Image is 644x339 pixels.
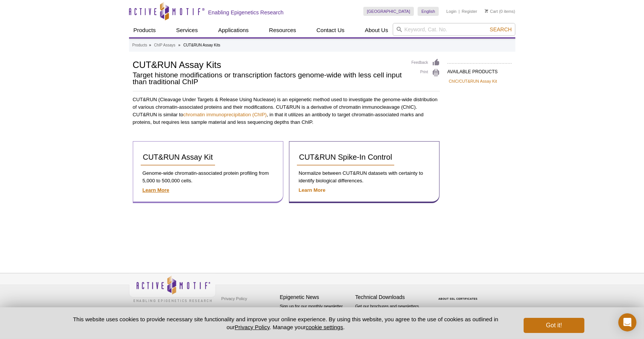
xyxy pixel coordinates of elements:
[133,59,404,70] h1: CUT&RUN Assay Kits
[280,303,352,329] p: Sign up for our monthly newsletter highlighting recent publications in the field of epigenetics.
[412,59,440,67] a: Feedback
[297,149,395,166] a: CUT&RUN Spike-In Control
[220,293,249,304] a: Privacy Policy
[412,69,440,77] a: Print
[264,23,301,37] a: Resources
[485,9,498,14] a: Cart
[143,187,169,193] a: Learn More
[183,43,220,47] li: CUT&RUN Assay Kits
[172,23,203,37] a: Services
[133,96,440,126] p: CUT&RUN (Cleavage Under Targets & Release Using Nuclease) is an epigenetic method used to investi...
[299,187,326,193] a: Learn More
[297,169,432,185] p: Normalize between CUT&RUN datasets with certainty to identify biological differences.
[524,318,584,333] button: Got it!
[280,294,352,300] h4: Epigenetic News
[418,7,439,16] a: English
[178,43,181,47] li: »
[447,63,512,77] h2: AVAILABLE PRODUCTS
[618,313,636,331] div: Open Intercom Messenger
[141,169,275,185] p: Genome-wide chromatin-associated protein profiling from 5,000 to 500,000 cells.
[485,7,515,16] li: (0 items)
[485,9,488,13] img: Your Cart
[312,23,349,37] a: Contact Us
[183,112,267,117] a: chromatin immunoprecipitation (ChIP)
[363,7,414,16] a: [GEOGRAPHIC_DATA]
[132,42,147,49] a: Products
[129,273,216,304] img: Active Motif,
[446,9,456,14] a: Login
[431,287,487,303] table: Click to Verify - This site chose Symantec SSL for secure e-commerce and confidential communicati...
[355,294,427,300] h4: Technical Downloads
[154,42,175,49] a: ChIP Assays
[60,315,512,331] p: This website uses cookies to provide necessary site functionality and improve your online experie...
[487,26,514,33] button: Search
[129,23,160,37] a: Products
[133,72,404,85] h2: Target histone modifications or transcription factors genome-wide with less cell input than tradi...
[149,43,151,47] li: »
[360,23,393,37] a: About Us
[235,324,269,330] a: Privacy Policy
[141,149,215,166] a: CUT&RUN Assay Kit
[299,153,392,161] span: CUT&RUN Spike-In Control
[214,23,253,37] a: Applications
[220,304,259,316] a: Terms & Conditions
[490,26,512,32] span: Search
[208,9,284,16] h2: Enabling Epigenetics Research
[306,324,343,330] button: cookie settings
[459,7,460,16] li: |
[143,153,213,161] span: CUT&RUN Assay Kit
[449,78,497,85] a: ChIC/CUT&RUN Assay Kit
[438,297,478,300] a: ABOUT SSL CERTIFICATES
[462,9,477,14] a: Register
[393,23,515,36] input: Keyword, Cat. No.
[355,303,427,322] p: Get our brochures and newsletters, or request them by mail.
